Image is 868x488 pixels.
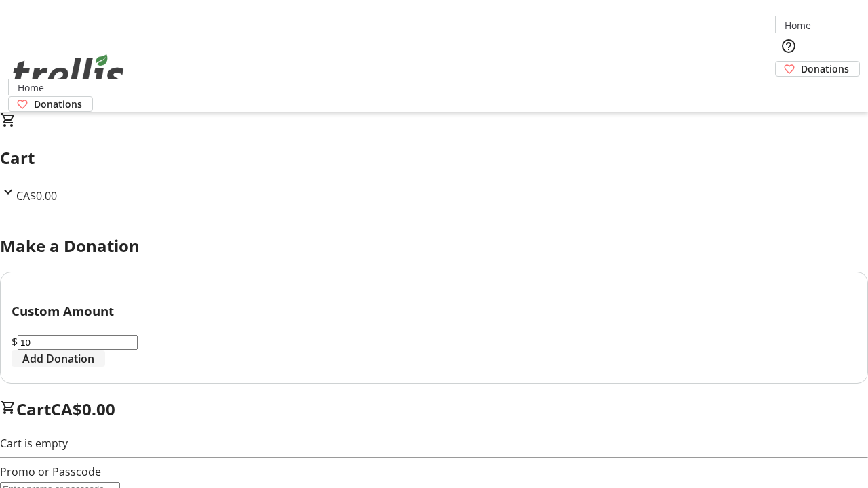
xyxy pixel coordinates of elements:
[775,77,802,104] button: Cart
[776,18,819,33] a: Home
[22,350,94,367] span: Add Donation
[34,97,82,111] span: Donations
[18,81,44,95] span: Home
[8,96,93,112] a: Donations
[775,33,802,60] button: Help
[12,350,105,367] button: Add Donation
[9,81,52,95] a: Home
[775,61,860,77] a: Donations
[18,335,138,350] input: Donation Amount
[51,398,115,420] span: CA$0.00
[801,62,849,76] span: Donations
[16,188,57,203] span: CA$0.00
[8,39,129,107] img: Orient E2E Organization EVafVybPio's Logo
[12,334,18,349] span: $
[12,302,856,321] h3: Custom Amount
[785,18,811,33] span: Home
